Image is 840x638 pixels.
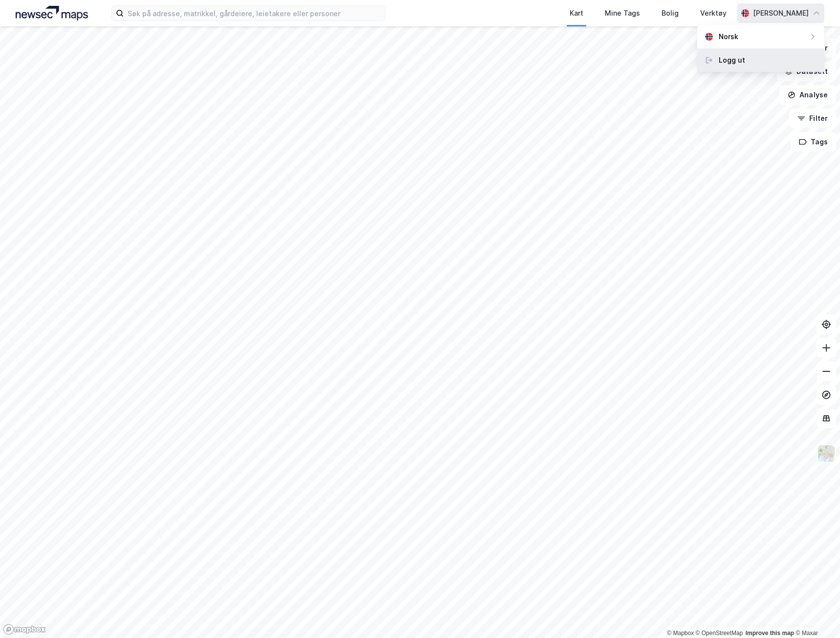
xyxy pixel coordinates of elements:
[779,85,836,105] button: Analyse
[746,630,794,637] a: Improve this map
[605,7,640,19] div: Mine Tags
[662,7,679,19] div: Bolig
[789,109,836,128] button: Filter
[3,624,46,635] a: Mapbox homepage
[16,6,88,21] img: logo.a4113a55bc3d86da70a041830d287a7e.svg
[696,630,743,637] a: OpenStreetMap
[791,591,840,638] div: Kontrollprogram for chat
[570,7,583,19] div: Kart
[791,132,836,152] button: Tags
[124,6,385,21] input: Søk på adresse, matrikkel, gårdeiere, leietakere eller personer
[700,7,727,19] div: Verktøy
[791,591,840,638] iframe: Chat Widget
[719,31,738,43] div: Norsk
[817,444,836,463] img: Z
[719,54,745,66] div: Logg ut
[753,7,809,19] div: [PERSON_NAME]
[667,630,694,637] a: Mapbox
